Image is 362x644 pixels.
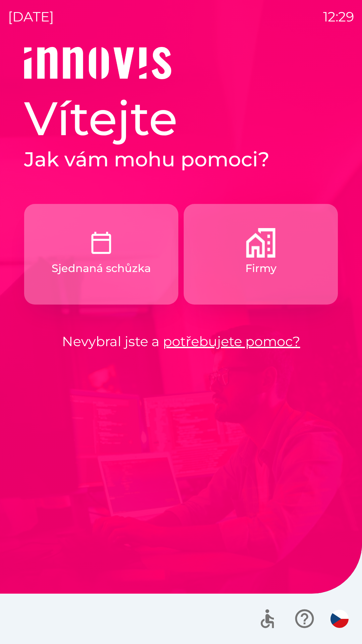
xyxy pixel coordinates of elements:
img: Logo [24,47,338,79]
button: Sjednaná schůzka [24,204,178,305]
p: Nevybral jste a [24,331,338,352]
a: potřebujete pomoc? [163,333,300,350]
p: [DATE] [8,7,54,27]
button: Firmy [184,204,338,305]
h2: Jak vám mohu pomoci? [24,147,338,172]
img: cs flag [330,610,349,628]
p: 12:29 [323,7,354,27]
h1: Vítejte [24,90,338,147]
img: 9a63d080-8abe-4a1b-b674-f4d7141fb94c.png [246,228,276,258]
p: Firmy [245,260,277,276]
p: Sjednaná schůzka [52,260,151,276]
img: c9327dbc-1a48-4f3f-9883-117394bbe9e6.png [86,228,116,258]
